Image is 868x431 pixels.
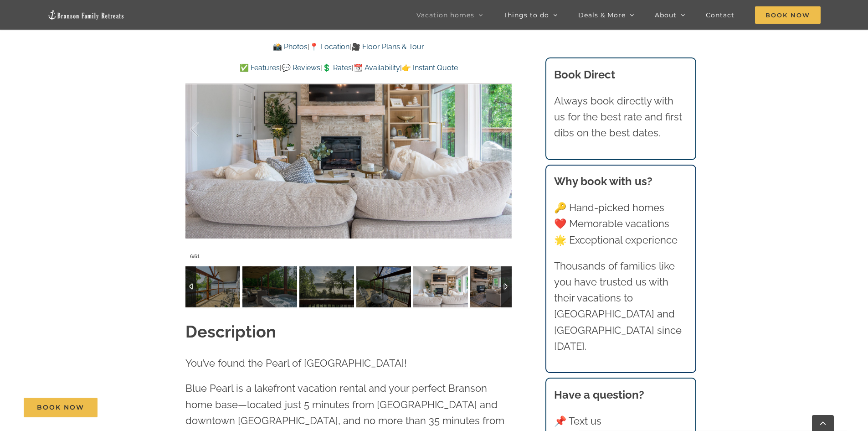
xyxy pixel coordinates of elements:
[413,266,468,307] img: Blue-Pearl-vacation-home-rental-Lake-Taneycomo-2047-scaled.jpg-nggid03903-ngg0dyn-120x90-00f0w010...
[554,387,687,403] h3: Have a question?
[24,398,98,417] a: Book Now
[37,404,84,411] span: Book Now
[273,42,308,51] a: 📸 Photos
[578,12,626,18] span: Deals & More
[416,12,474,18] span: Vacation homes
[185,41,512,53] p: | |
[356,266,411,307] img: Blue-Pearl-lakefront-vacation-rental-home-fog-3-scaled.jpg-nggid03890-ngg0dyn-120x90-00f0w010c011...
[470,266,525,307] img: Blue-Pearl-vacation-home-rental-Lake-Taneycomo-2044-scaled.jpg-nggid03902-ngg0dyn-120x90-00f0w010...
[185,357,407,369] span: You’ve found the Pearl of [GEOGRAPHIC_DATA]!
[47,10,125,20] img: Branson Family Retreats Logo
[706,12,734,18] span: Contact
[503,12,549,18] span: Things to do
[755,6,821,24] span: Book Now
[554,258,687,354] p: Thousands of families like you have trusted us with their vacations to [GEOGRAPHIC_DATA] and [GEO...
[354,63,400,72] a: 📆 Availability
[554,200,687,248] p: 🔑 Hand-picked homes ❤️ Memorable vacations 🌟 Exceptional experience
[351,42,424,51] a: 🎥 Floor Plans & Tour
[185,62,512,74] p: | | | |
[240,63,280,72] a: ✅ Features
[655,12,677,18] span: About
[309,42,349,51] a: 📍 Location
[554,173,687,190] h3: Why book with us?
[242,266,297,307] img: Blue-Pearl-vacation-home-rental-Lake-Taneycomo-2155-scaled.jpg-nggid03945-ngg0dyn-120x90-00f0w010...
[185,322,276,341] strong: Description
[282,63,320,72] a: 💬 Reviews
[185,266,240,307] img: Blue-Pearl-vacation-home-rental-Lake-Taneycomo-2145-scaled.jpg-nggid03931-ngg0dyn-120x90-00f0w010...
[299,266,354,307] img: Blue-Pearl-lakefront-vacation-rental-home-fog-2-scaled.jpg-nggid03889-ngg0dyn-120x90-00f0w010c011...
[322,63,352,72] a: 💲 Rates
[554,93,687,141] p: Always book directly with us for the best rate and first dibs on the best dates.
[402,63,458,72] a: 👉 Instant Quote
[554,67,687,83] h3: Book Direct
